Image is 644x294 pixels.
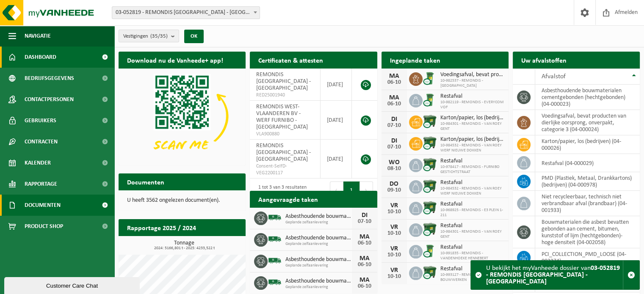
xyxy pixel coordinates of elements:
img: WB-1100-CU [423,179,437,193]
span: Navigatie [25,25,51,47]
img: WB-1100-CU [423,136,437,150]
a: Bekijk rapportage [182,236,245,253]
div: VR [386,224,403,231]
span: RED25001940 [256,92,314,99]
img: WB-1100-CU [423,201,437,215]
div: 07-10 [356,219,373,225]
span: Dashboard [25,47,56,68]
span: REMONDIS [GEOGRAPHIC_DATA] - [GEOGRAPHIC_DATA] [256,71,311,91]
div: DI [386,137,403,144]
div: DI [356,212,373,219]
span: 10-984301 - REMONDIS - VAN ROEY GENT [440,121,504,132]
span: Afvalstof [542,73,566,80]
div: 06-10 [386,80,403,85]
div: MA [356,255,373,262]
img: BL-SO-LV [268,210,282,225]
div: 08-10 [386,166,403,172]
span: Karton/papier, los (bedrijven) [440,115,504,121]
span: 10-984301 - REMONDIS - VAN ROEY GENT [440,229,504,239]
h2: Documenten [119,173,173,190]
td: restafval (04-000029) [535,154,640,172]
td: niet recycleerbaar, technisch niet verbrandbaar afval (brandbaar) (04-001933) [535,191,640,216]
span: Rapportage [25,173,57,195]
span: Bedrijfsgegevens [25,68,74,89]
h2: Aangevraagde taken [250,191,326,207]
div: VR [386,245,403,252]
div: MA [356,277,373,283]
img: BL-SO-LV [268,275,282,289]
img: WB-1100-CU [423,265,437,280]
h3: Tonnage [123,240,246,250]
img: WB-1100-CU [423,157,437,172]
span: Geplande zelfaanlevering [285,220,351,225]
div: 10-10 [386,274,403,280]
span: 10-984532 - REMONDIS - VAN ROEY WERF NIEUWE DOKKEN [440,186,504,196]
span: Asbesthoudende bouwmaterialen cementgebonden (hechtgebonden) [285,213,351,220]
span: Asbesthoudende bouwmaterialen cementgebonden (hechtgebonden) [285,235,351,242]
div: U bekijkt het myVanheede dossier van [486,261,623,289]
span: 10-968925 - REMONDIS - E3 PLEIN 1-211 [440,208,504,218]
count: (35/35) [150,33,168,39]
td: PMD (Plastiek, Metaal, Drankkartons) (bedrijven) (04-000978) [535,172,640,191]
h2: Rapportage 2025 / 2024 [119,219,205,236]
td: karton/papier, los (bedrijven) (04-000026) [535,135,640,154]
h2: Ingeplande taken [381,52,449,68]
div: MA [386,94,403,101]
p: U heeft 3562 ongelezen document(en). [127,198,237,203]
td: [DATE] [321,101,352,140]
div: VR [386,202,403,209]
div: WO [386,159,403,166]
div: 10-10 [386,231,403,236]
span: 10-982119 - REMONDIS - EVERYCOM VOF [440,100,504,110]
div: MA [356,234,373,240]
h2: Uw afvalstoffen [513,52,575,68]
span: Restafval [440,179,504,186]
div: 09-10 [386,187,403,193]
span: Geplande zelfaanlevering [285,242,351,247]
img: BL-SO-LV [268,232,282,246]
span: Restafval [440,93,504,100]
div: 06-10 [356,283,373,289]
span: Geplande zelfaanlevering [285,285,351,290]
span: Restafval [440,244,504,251]
button: OK [184,30,204,43]
img: BL-SO-LV [268,253,282,268]
span: Voedingsafval, bevat producten van dierlijke oorsprong, onverpakt, categorie 3 [440,71,504,78]
td: voedingsafval, bevat producten van dierlijke oorsprong, onverpakt, categorie 3 (04-000024) [535,110,640,135]
span: Product Shop [25,216,63,237]
span: Restafval [440,201,504,208]
div: DI [386,116,403,123]
div: 10-10 [386,209,403,215]
h2: Certificaten & attesten [250,52,332,68]
div: 10-10 [386,252,403,258]
img: WB-0240-CU [423,244,437,258]
td: PCI_COLLECTION_PMD_LOOSE (04-002274) [535,248,640,267]
span: 10-991835 - REMONDIS - VANDENHOEKE HENNEBERT [440,251,504,261]
span: Restafval [440,223,504,229]
div: 06-10 [356,262,373,268]
td: [DATE] [321,69,352,101]
span: 03-052819 - REMONDIS WEST-VLAANDEREN - OOSTENDE [112,6,260,19]
span: 10-982537 - REMONDIS - [GEOGRAPHIC_DATA] [440,78,504,88]
span: Asbesthoudende bouwmaterialen cementgebonden (hechtgebonden) [285,256,351,263]
span: REMONDIS [GEOGRAPHIC_DATA] - [GEOGRAPHIC_DATA] [256,143,311,162]
img: WB-0240-CU [423,71,437,85]
span: Vestigingen [123,30,168,43]
span: 03-052819 - REMONDIS WEST-VLAANDEREN - OOSTENDE [112,7,260,19]
button: 1 [343,181,360,198]
img: WB-1100-CU [423,222,437,236]
button: Previous [330,181,343,198]
div: 07-10 [386,144,403,150]
span: Contracten [25,131,58,152]
div: MA [386,73,403,80]
span: 2024: 5166,801 t - 2025: 4233,522 t [123,246,246,250]
div: VR [386,267,403,274]
span: Geplande zelfaanlevering [285,263,351,268]
button: Next [360,181,373,198]
span: REMONDIS WEST-VLAANDEREN BV - WERF FURNIBO - [GEOGRAPHIC_DATA] [256,104,308,130]
td: asbesthoudende bouwmaterialen cementgebonden (hechtgebonden) (04-000023) [535,85,640,110]
span: VLA900880 [256,131,314,137]
div: 1 tot 3 van 3 resultaten [254,181,307,199]
span: Restafval [440,158,504,165]
span: Consent-SelfD-VEG2200117 [256,163,314,176]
